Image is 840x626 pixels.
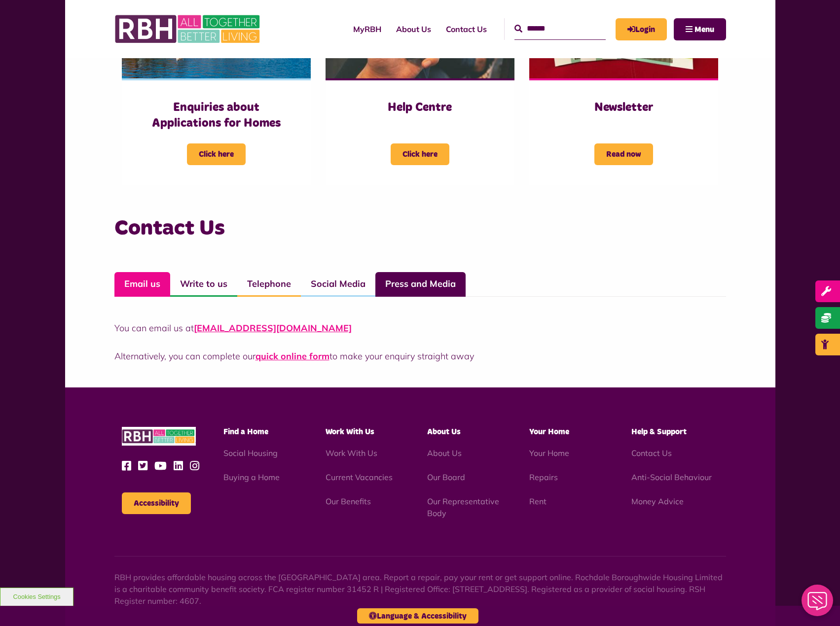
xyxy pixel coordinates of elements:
[345,100,495,115] h3: Help Centre
[122,427,196,446] img: RBH
[223,448,278,458] a: Social Housing - open in a new tab
[514,18,606,39] input: Search
[187,143,246,165] span: Click here
[594,143,653,165] span: Read now
[170,272,237,297] a: Write to us
[114,349,726,363] p: Alternatively, you can complete our to make your enquiry straight away
[346,16,389,42] a: MyRBH
[616,18,667,40] a: MyRBH
[631,472,712,482] a: Anti-Social Behaviour
[796,582,840,626] iframe: Netcall Web Assistant for live chat
[549,100,698,115] h3: Newsletter
[438,16,494,42] a: Contact Us
[114,571,726,607] p: RBH provides affordable housing across the [GEOGRAPHIC_DATA] area. Report a repair, pay your rent...
[694,26,714,34] span: Menu
[301,272,375,297] a: Social Media
[529,472,558,482] a: Repairs
[223,428,268,436] span: Find a Home
[326,496,371,506] a: Our Benefits
[194,322,352,334] a: [EMAIL_ADDRESS][DOMAIN_NAME]
[529,448,569,458] a: Your Home
[529,428,569,436] span: Your Home
[142,100,291,131] h3: Enquiries about Applications for Homes
[375,272,466,297] a: Press and Media
[122,492,191,514] button: Accessibility
[223,472,280,482] a: Buying a Home
[427,448,462,458] a: About Us
[631,448,672,458] a: Contact Us
[256,350,329,362] a: quick online form
[389,16,438,42] a: About Us
[427,472,465,482] a: Our Board
[427,428,461,436] span: About Us
[631,496,684,506] a: Money Advice
[326,472,393,482] a: Current Vacancies
[237,272,301,297] a: Telephone
[114,214,726,243] h3: Contact Us
[114,10,262,48] img: RBH
[529,496,547,506] a: Rent
[427,496,499,518] a: Our Representative Body
[674,18,726,40] button: Navigation
[114,321,726,335] p: You can email us at
[114,272,170,297] a: Email us
[326,428,374,436] span: Work With Us
[326,448,377,458] a: Work With Us
[391,143,449,165] span: Click here
[357,608,478,624] button: Language & Accessibility
[631,428,687,436] span: Help & Support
